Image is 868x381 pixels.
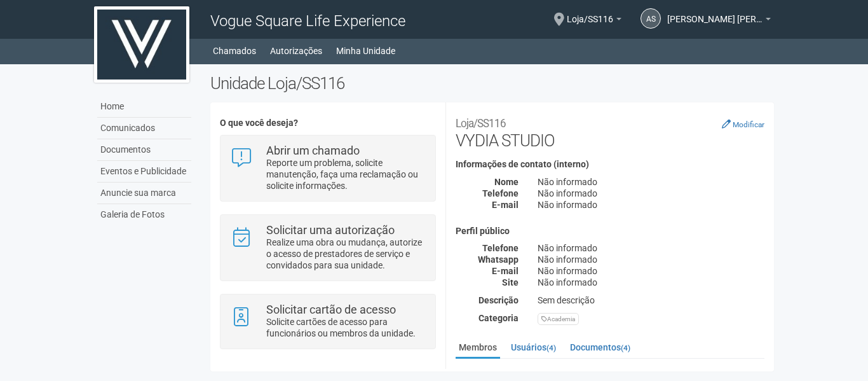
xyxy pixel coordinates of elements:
[528,265,774,277] div: Não informado
[97,183,191,204] a: Anuncie sua marca
[528,176,774,188] div: Não informado
[456,160,764,169] h4: Informações de contato (interno)
[266,316,426,339] p: Solicite cartões de acesso para funcionários ou membros da unidade.
[528,199,774,211] div: Não informado
[97,118,191,139] a: Comunicados
[641,8,661,29] a: as
[97,204,191,225] a: Galeria de Fotos
[508,338,559,357] a: Usuários(4)
[270,42,322,60] a: Autorizações
[528,294,774,306] div: Sem descrição
[97,139,191,161] a: Documentos
[478,313,519,323] strong: Categoria
[482,243,519,253] strong: Telefone
[456,369,764,380] strong: Membros
[478,295,519,305] strong: Descrição
[336,42,395,60] a: Minha Unidade
[230,304,425,339] a: Solicitar cartão de acesso Solicite cartões de acesso para funcionários ou membros da unidade.
[456,338,500,359] a: Membros
[97,161,191,183] a: Eventos e Publicidade
[266,157,426,191] p: Reporte um problema, solicite manutenção, faça uma reclamação ou solicite informações.
[667,16,771,26] a: [PERSON_NAME] [PERSON_NAME]
[266,223,395,237] strong: Solicitar uma autorização
[494,177,519,187] strong: Nome
[266,144,360,157] strong: Abrir um chamado
[266,237,426,271] p: Realize uma obra ou mudança, autorize o acesso de prestadores de serviço e convidados para sua un...
[210,74,774,93] h2: Unidade Loja/SS116
[528,188,774,199] div: Não informado
[733,120,764,129] small: Modificar
[213,42,256,60] a: Chamados
[97,96,191,118] a: Home
[667,2,763,24] span: andre silva de castro
[210,12,405,30] span: Vogue Square Life Experience
[722,119,764,129] a: Modificar
[492,266,519,276] strong: E-mail
[456,112,764,150] h2: VYDIA STUDIO
[230,225,425,271] a: Solicitar uma autorização Realize uma obra ou mudança, autorize o acesso de prestadores de serviç...
[567,2,613,24] span: Loja/SS116
[456,117,506,130] small: Loja/SS116
[230,145,425,191] a: Abrir um chamado Reporte um problema, solicite manutenção, faça uma reclamação ou solicite inform...
[478,254,519,265] strong: Whatsapp
[492,200,519,210] strong: E-mail
[220,118,435,128] h4: O que você deseja?
[621,343,630,352] small: (4)
[266,303,396,316] strong: Solicitar cartão de acesso
[94,6,189,83] img: logo.jpg
[538,313,579,325] div: Academia
[502,277,519,287] strong: Site
[528,254,774,265] div: Não informado
[482,188,519,198] strong: Telefone
[567,16,621,26] a: Loja/SS116
[528,277,774,288] div: Não informado
[546,343,556,352] small: (4)
[567,338,634,357] a: Documentos(4)
[456,226,764,236] h4: Perfil público
[528,242,774,254] div: Não informado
